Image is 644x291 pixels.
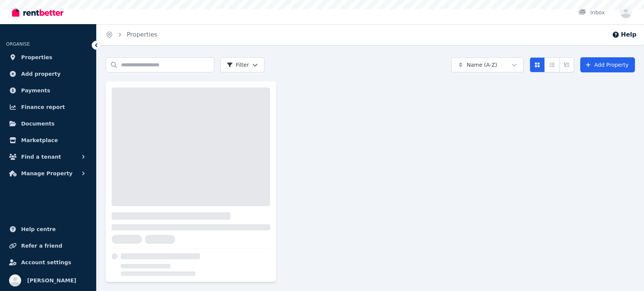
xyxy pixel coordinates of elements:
[21,69,61,78] span: Add property
[227,61,249,69] span: Filter
[21,225,56,234] span: Help centre
[21,86,50,95] span: Payments
[6,100,90,115] a: Finance report
[6,50,90,65] a: Properties
[6,116,90,131] a: Documents
[21,258,71,267] span: Account settings
[21,53,52,62] span: Properties
[6,83,90,98] a: Payments
[21,152,61,161] span: Find a tenant
[6,149,90,164] button: Find a tenant
[97,24,166,45] nav: Breadcrumb
[6,166,90,181] button: Manage Property
[578,9,605,16] div: Inbox
[27,276,76,285] span: [PERSON_NAME]
[21,119,55,128] span: Documents
[6,238,90,253] a: Refer a friend
[544,57,559,72] button: Compact list view
[467,61,497,69] span: Name (A-Z)
[451,57,524,72] button: Name (A-Z)
[6,255,90,270] a: Account settings
[21,103,65,112] span: Finance report
[127,31,157,38] a: Properties
[12,6,63,18] img: RentBetter
[559,57,574,72] button: Expanded list view
[6,66,90,81] a: Add property
[6,133,90,148] a: Marketplace
[530,57,545,72] button: Card view
[612,30,636,39] button: Help
[21,241,62,250] span: Refer a friend
[21,136,58,145] span: Marketplace
[21,169,72,178] span: Manage Property
[530,57,574,72] div: View options
[6,222,90,237] a: Help centre
[6,41,30,47] span: ORGANISE
[580,57,635,72] a: Add Property
[220,57,264,72] button: Filter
